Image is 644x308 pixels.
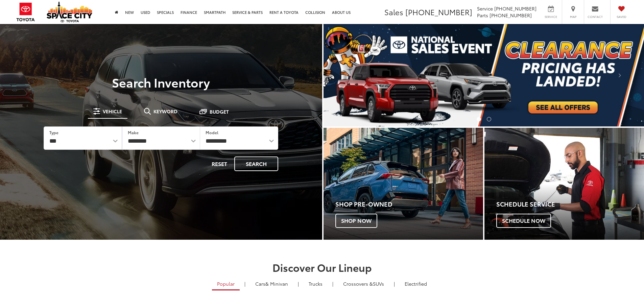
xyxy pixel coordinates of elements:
[487,117,491,121] li: Go to slide number 2.
[210,109,229,114] span: Budget
[335,201,483,208] h4: Shop Pre-Owned
[494,5,536,12] span: [PHONE_NUMBER]
[243,280,247,287] li: |
[392,280,397,287] li: |
[477,5,493,12] span: Service
[588,15,603,19] span: Contact
[484,128,644,240] div: Toyota
[477,117,481,121] li: Go to slide number 1.
[206,157,233,171] button: Reset
[338,278,389,289] a: SUVs
[484,128,644,240] a: Schedule Service Schedule Now
[47,1,92,22] img: Space City Toyota
[153,109,177,114] span: Keyword
[296,280,301,287] li: |
[265,280,288,287] span: & Minivan
[496,214,551,228] span: Schedule Now
[212,278,240,290] a: Popular
[477,12,488,19] span: Parts
[490,12,532,19] span: [PHONE_NUMBER]
[405,6,472,17] span: [PHONE_NUMBER]
[496,201,644,208] h4: Schedule Service
[384,6,403,17] span: Sales
[206,129,218,135] label: Model
[324,128,483,240] a: Shop Pre-Owned Shop Now
[331,280,335,287] li: |
[128,129,139,135] label: Make
[304,278,328,289] a: Trucks
[103,109,122,114] span: Vehicle
[543,15,558,19] span: Service
[234,157,278,171] button: Search
[49,129,58,135] label: Type
[596,38,644,113] button: Click to view next picture.
[614,15,629,19] span: Saved
[250,278,293,289] a: Cars
[324,128,483,240] div: Toyota
[28,75,294,89] h3: Search Inventory
[324,38,372,113] button: Click to view previous picture.
[84,262,560,273] h2: Discover Our Lineup
[400,278,432,289] a: Electrified
[335,214,377,228] span: Shop Now
[566,15,580,19] span: Map
[343,280,373,287] span: Crossovers &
